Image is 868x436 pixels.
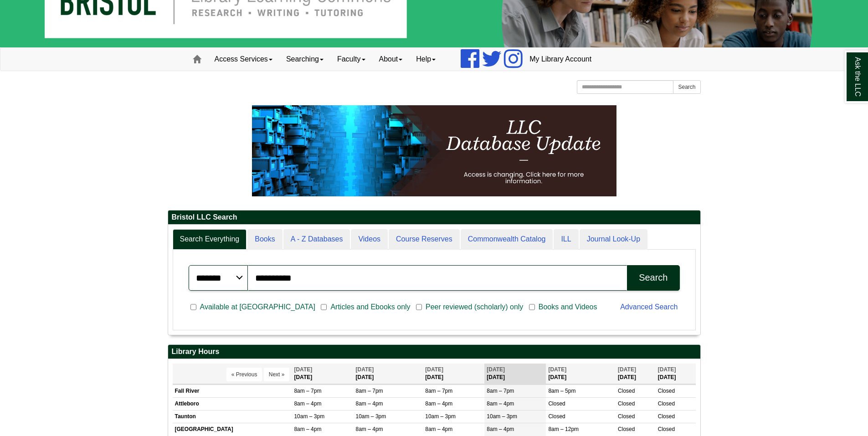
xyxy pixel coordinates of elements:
span: 8am – 5pm [548,388,575,394]
span: [DATE] [425,366,443,373]
span: [DATE] [548,366,566,373]
span: Closed [658,388,675,394]
span: 8am – 4pm [487,426,514,432]
img: HTML tutorial [252,105,616,196]
span: [DATE] [294,366,312,373]
td: Fall River [173,385,292,398]
span: [DATE] [356,366,374,373]
a: Advanced Search [620,303,678,311]
span: Closed [658,426,675,432]
span: 8am – 4pm [356,426,383,432]
button: Next » [264,368,290,381]
span: [DATE] [487,366,505,373]
a: Books [247,229,282,250]
a: Search Everything [173,229,247,250]
a: My Library Account [523,48,598,71]
input: Available at [GEOGRAPHIC_DATA] [190,303,196,311]
span: 8am – 4pm [487,400,514,407]
a: Faculty [330,48,372,71]
a: Journal Look-Up [580,229,647,250]
span: Closed [658,413,675,420]
td: [GEOGRAPHIC_DATA] [173,423,292,436]
span: Articles and Ebooks only [327,302,414,313]
span: Available at [GEOGRAPHIC_DATA] [196,302,319,313]
span: 8am – 7pm [294,388,321,394]
a: A - Z Databases [283,229,350,250]
a: Course Reserves [389,229,460,250]
span: Closed [548,400,565,407]
span: Peer reviewed (scholarly) only [422,302,527,313]
h2: Bristol LLC Search [168,210,700,225]
span: [DATE] [658,366,676,373]
span: 8am – 12pm [548,426,579,432]
span: 8am – 4pm [294,400,321,407]
th: [DATE] [616,364,656,384]
th: [DATE] [546,364,616,384]
span: 10am – 3pm [294,413,324,420]
div: Search [639,272,668,283]
a: Help [409,48,442,71]
span: [DATE] [618,366,636,373]
span: Closed [658,400,675,407]
input: Books and Videos [529,303,535,311]
span: 10am – 3pm [425,413,456,420]
span: 8am – 7pm [356,388,383,394]
button: Search [627,265,679,291]
span: Closed [618,413,635,420]
span: 10am – 3pm [487,413,517,420]
a: Commonwealth Catalog [461,229,553,250]
th: [DATE] [292,364,353,384]
th: [DATE] [423,364,484,384]
button: Search [673,80,700,94]
input: Articles and Ebooks only [321,303,327,311]
span: Closed [548,413,565,420]
span: 8am – 4pm [425,426,452,432]
th: [DATE] [354,364,423,384]
span: 8am – 4pm [425,400,452,407]
a: Videos [351,229,388,250]
td: Attleboro [173,398,292,410]
span: Books and Videos [535,302,601,313]
td: Taunton [173,410,292,423]
h2: Library Hours [168,345,700,359]
span: 10am – 3pm [356,413,386,420]
input: Peer reviewed (scholarly) only [416,303,422,311]
span: 8am – 7pm [425,388,452,394]
span: 8am – 4pm [294,426,321,432]
span: Closed [618,400,635,407]
a: Searching [279,48,330,71]
a: About [372,48,410,71]
span: 8am – 4pm [356,400,383,407]
button: « Previous [226,368,262,381]
span: Closed [618,426,635,432]
a: ILL [554,229,578,250]
th: [DATE] [656,364,696,384]
span: Closed [618,388,635,394]
span: 8am – 7pm [487,388,514,394]
a: Access Services [208,48,279,71]
th: [DATE] [484,364,546,384]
